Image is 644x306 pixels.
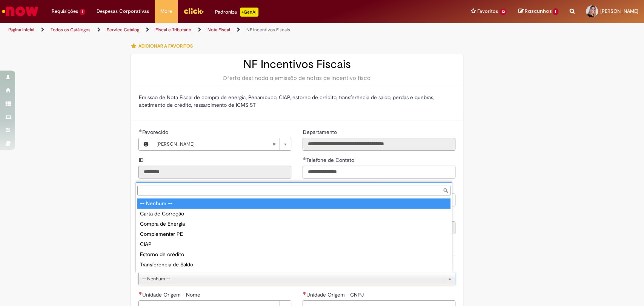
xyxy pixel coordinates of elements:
[137,229,450,239] div: Complementar PE
[137,198,450,209] div: -- Nenhum --
[136,197,452,272] ul: Tipo Emissão
[137,239,450,249] div: CIAP
[137,260,450,270] div: Transferencia de Saldo
[137,219,450,229] div: Compra de Energia
[137,270,450,280] div: Perdas e Quebras
[137,249,450,260] div: Estorno de crédito
[137,209,450,219] div: Carta de Correção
